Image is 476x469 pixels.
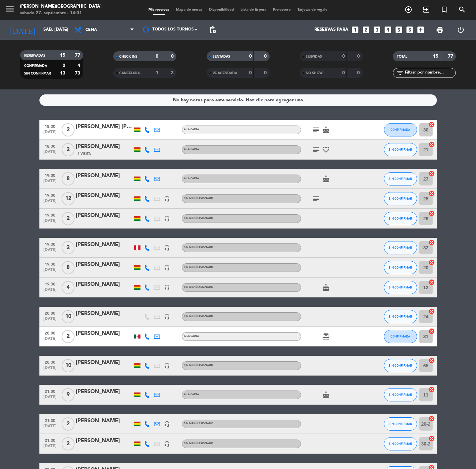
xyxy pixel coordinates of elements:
span: 8 [62,261,75,274]
span: 10 [62,359,75,372]
span: CONFIRMADA [391,128,410,131]
i: cancel [428,308,435,315]
span: 4 [62,281,75,294]
i: cake [322,175,330,183]
span: 2 [62,212,75,225]
i: power_settings_new [457,26,465,34]
button: CONFIRMADA [384,330,417,343]
i: looks_one [351,26,359,34]
button: SIN CONFIRMAR [384,437,417,450]
span: [DATE] [42,150,58,157]
i: cancel [428,328,435,335]
span: A la carta [184,148,199,151]
span: 19:30 [42,260,58,268]
strong: 1 [156,71,158,75]
i: cancel [428,239,435,246]
span: 9 [62,388,75,401]
i: cancel [428,386,435,393]
i: cancel [428,357,435,364]
button: SIN CONFIRMAR [384,388,417,401]
span: Mis reservas [145,8,173,12]
strong: 2 [171,71,175,75]
span: Sin menú asignado [184,266,213,269]
i: add_circle_outline [404,6,412,14]
span: [DATE] [42,287,58,295]
i: cancel [428,435,435,442]
span: 2 [62,241,75,254]
span: A la carta [184,393,199,396]
span: SIN CONFIRMAR [389,217,412,220]
div: [PERSON_NAME] [76,309,132,318]
span: 21:30 [42,436,58,444]
strong: 73 [75,71,81,76]
i: cancel [428,170,435,177]
i: exit_to_app [422,6,430,14]
span: Pre-acceso [270,8,294,12]
i: looks_3 [373,26,381,34]
span: SIN CONFIRMAR [389,246,412,249]
i: looks_5 [395,26,403,34]
i: subject [312,195,320,203]
span: 12 [62,192,75,205]
span: 19:00 [42,211,58,219]
i: cake [322,391,330,399]
strong: 4 [78,63,81,68]
button: SIN CONFIRMAR [384,310,417,323]
strong: 0 [357,71,361,75]
span: Sin menú asignado [184,364,213,367]
span: RE AGENDADA [213,72,237,75]
strong: 0 [249,71,252,75]
div: [PERSON_NAME] [76,240,132,249]
span: SIN CONFIRMAR [389,442,412,445]
i: headset_mic [164,216,170,222]
span: [DATE] [42,317,58,324]
span: SERVIDAS [306,55,322,58]
button: SIN CONFIRMAR [384,192,417,205]
span: A la carta [184,177,199,180]
span: Cena [85,27,97,32]
i: subject [312,146,320,154]
span: SIN CONFIRMAR [389,286,412,289]
i: headset_mic [164,285,170,290]
button: CONFIRMADA [384,123,417,136]
i: cancel [428,279,435,286]
i: cancel [428,190,435,197]
strong: 0 [171,54,175,59]
span: Sin menú asignado [184,315,213,318]
span: 2 [62,143,75,156]
i: subject [312,126,320,134]
strong: 0 [156,54,158,59]
span: CONFIRMADA [391,335,410,338]
span: TOTAL [397,55,407,58]
span: [DATE] [42,395,58,402]
i: add_box [416,26,425,34]
button: SIN CONFIRMAR [384,172,417,185]
div: [PERSON_NAME] [76,417,132,425]
div: LOG OUT [450,20,471,40]
div: [PERSON_NAME] [PERSON_NAME] [76,123,132,131]
div: [PERSON_NAME] [76,191,132,200]
span: SIN CONFIRMAR [24,72,51,75]
span: SIN CONFIRMAR [389,364,412,367]
strong: 2 [63,63,65,68]
span: [DATE] [42,366,58,373]
button: SIN CONFIRMAR [384,417,417,431]
span: [DATE] [42,130,58,137]
span: 18:30 [42,142,58,150]
span: Reservas para [314,27,348,32]
strong: 77 [75,53,81,58]
div: [PERSON_NAME] [76,437,132,445]
strong: 15 [433,54,438,59]
i: [DATE] [5,23,40,37]
div: [PERSON_NAME] [76,358,132,367]
span: Sin menú asignado [184,442,213,445]
i: looks_6 [405,26,414,34]
span: SIN CONFIRMAR [389,315,412,318]
strong: 0 [264,54,268,59]
i: cancel [428,141,435,148]
button: SIN CONFIRMAR [384,241,417,254]
span: [DATE] [42,179,58,186]
div: [PERSON_NAME] [76,172,132,180]
div: [PERSON_NAME][GEOGRAPHIC_DATA] [20,3,102,10]
i: search [458,6,466,14]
